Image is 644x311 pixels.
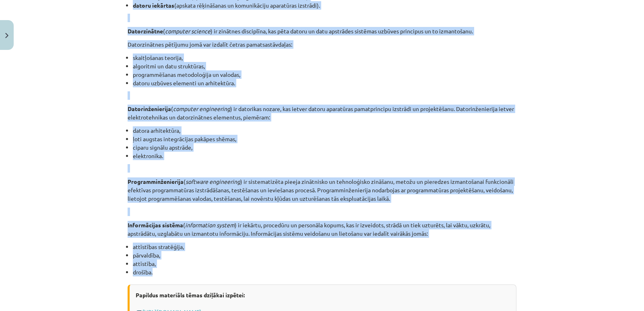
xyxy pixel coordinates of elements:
[128,178,184,185] strong: Programminženierija
[128,40,516,49] p: Datorzinātnes pētījumu jomā var izdalīt četras pamatsastāvdaļas:
[133,143,516,152] li: ciparu signālu apstrāde,
[185,221,235,229] em: information system
[133,135,516,143] li: ļoti augstas integrācijas pakāpes shēmas,
[128,177,516,203] p: ( ) ir sistematizēta pieeja zinātnisko un tehnoloģisko zināšanu, metožu un pieredzes izmantošanai...
[128,221,516,238] p: ( ) ir iekārtu, procedūru un personāla kopums, kas ir izveidots, strādā un tiek uzturēts, lai vāk...
[133,243,516,251] li: attīstības stratēģija,
[128,105,516,122] p: ( ) ir datorikas nozare, kas ietver datoru aparatūras pamatprincipu izstrādi un projektēšanu. Dat...
[128,221,183,229] strong: Informācijas sistēma
[133,54,516,62] li: skaitļošanas teorija,
[5,33,8,38] img: icon-close-lesson-0947bae3869378f0d4975bcd49f059093ad1ed9edebbc8119c70593378902aed.svg
[128,105,171,112] strong: Datorinženierija
[133,251,516,260] li: pārvaldība,
[186,178,240,185] em: software engineering
[133,260,516,268] li: attīstība,
[133,152,516,160] li: elektronika.
[165,27,211,35] em: computer science
[133,1,516,10] li: (apskata rēķināšanas un komunikāciju aparatūras izstrādi).
[133,126,516,135] li: datora arhitektūra,
[173,105,230,112] em: computer engineering
[133,62,516,70] li: algoritmi un datu struktūras,
[136,291,245,299] strong: Papildus materiāls tēmas dziļākai izpētei:
[133,2,174,9] strong: datoru iekārtas
[133,70,516,79] li: programmēšanas metodoloģija un valodas,
[133,268,516,276] li: drošība.
[133,79,516,87] li: datoru uzbūves elementi un arhitektūra.
[128,27,516,35] p: ( ) ir zinātnes disciplīna, kas pēta datoru un datu apstrādes sistēmas uzbūves principus un to iz...
[128,27,163,35] strong: Datorzinātne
